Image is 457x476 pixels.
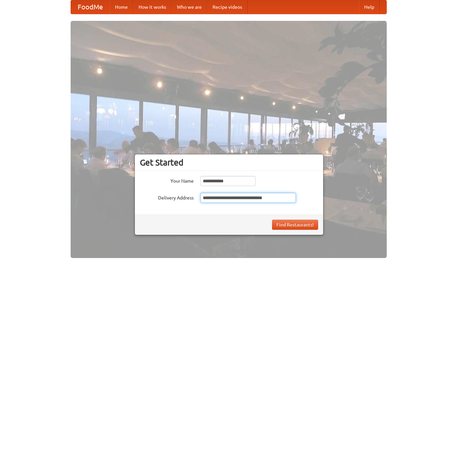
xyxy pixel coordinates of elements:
label: Delivery Address [140,193,194,201]
a: Home [110,0,133,14]
a: FoodMe [71,0,110,14]
button: Find Restaurants! [272,220,318,230]
a: Recipe videos [207,0,247,14]
label: Your Name [140,176,194,184]
a: Who we are [172,0,207,14]
a: Help [359,0,380,14]
h3: Get Started [140,157,318,168]
a: How it works [133,0,172,14]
